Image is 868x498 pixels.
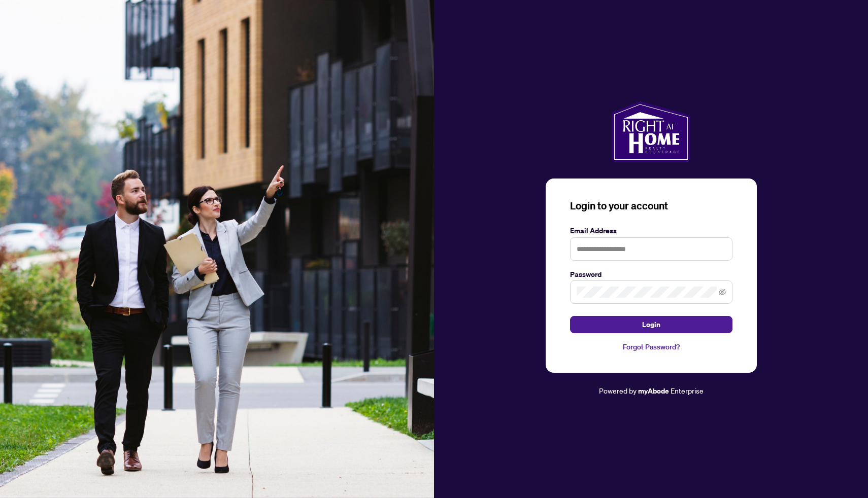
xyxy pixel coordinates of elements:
button: Login [570,316,732,333]
a: myAbode [638,385,669,397]
span: Powered by [599,386,637,395]
span: Enterprise [671,386,704,395]
span: Login [642,316,660,333]
span: eye-invisible [719,289,726,296]
label: Password [570,269,732,280]
label: Email Address [570,225,732,236]
h3: Login to your account [570,199,732,213]
img: ma-logo [612,101,690,162]
a: Forgot Password? [570,341,732,352]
